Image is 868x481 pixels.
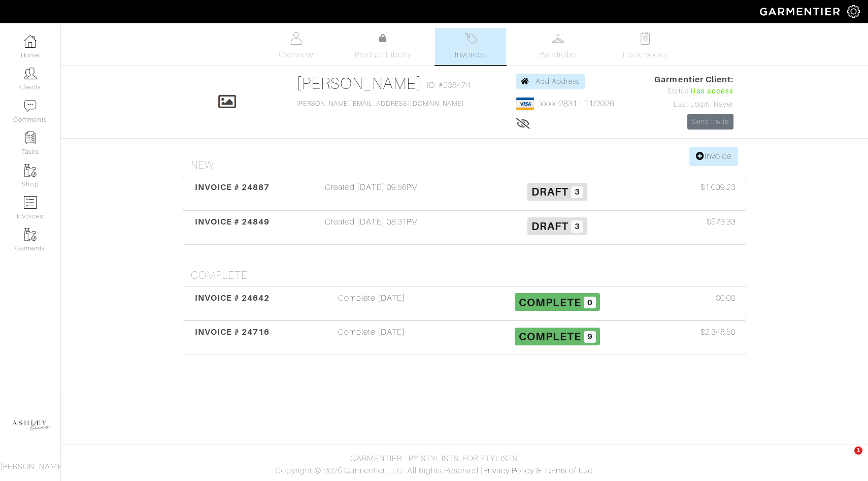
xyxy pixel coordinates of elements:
a: [PERSON_NAME] [296,74,422,92]
span: INVOICE # 24887 [195,182,270,192]
span: ID: #238474 [427,79,471,91]
a: INVOICE # 24716 Complete [DATE] Complete 9 $2,348.50 [183,320,746,355]
span: Wardrobe [540,49,576,61]
span: 9 [584,331,596,343]
div: Complete [DATE] [279,326,464,349]
span: Invoices [455,49,486,61]
img: visa-934b35602734be37eb7d5d7e5dbcd2044c359bf20a24dc3361ca3fa54326a8a7.png [516,98,534,110]
span: Has access [690,86,734,97]
a: INVOICE # 24642 Complete [DATE] Complete 0 $0.00 [183,286,746,321]
span: Look Books [623,49,668,61]
a: Add Address [516,74,585,89]
img: gear-icon-white-bd11855cb880d31180b6d7d6211b90ccbf57a29d726f0c71d8c61bd08dd39cc2.png [847,5,860,18]
a: Product Library [348,33,419,61]
div: Complete [DATE] [279,292,464,315]
a: Wardrobe [522,28,593,65]
span: $573.33 [707,216,736,228]
img: garments-icon-b7da505a4dc4fd61783c78ac3ca0ef83fa9d6f193b1c9dc38574b1d14d53ca28.png [24,228,37,241]
a: Overview [260,28,331,65]
h4: New [191,159,746,172]
img: wardrobe-487a4870c1b7c33e795ec22d11cfc2ed9d08956e64fb3008fe2437562e282088.svg [552,32,564,45]
span: INVOICE # 24716 [195,327,270,337]
img: garmentier-logo-header-white-b43fb05a5012e4ada735d5af1a66efaba907eab6374d6393d1fbf88cb4ef424d.png [755,3,847,20]
a: INVOICE # 24887 Created [DATE] 09:56PM Draft 3 $1,009.23 [183,176,746,210]
img: garments-icon-b7da505a4dc4fd61783c78ac3ca0ef83fa9d6f193b1c9dc38574b1d14d53ca28.png [24,164,37,177]
a: Invoice [689,147,738,166]
span: Complete [519,296,581,308]
span: Complete [519,330,581,343]
img: orders-27d20c2124de7fd6de4e0e44c1d41de31381a507db9b33961299e4e07d508b8c.svg [464,32,477,45]
img: comment-icon-a0a6a9ef722e966f86d9cbdc48e553b5cf19dbc54f86b18d962a5391bc8f6eb6.png [24,100,37,112]
img: dashboard-icon-dbcd8f5a0b271acd01030246c82b418ddd0df26cd7fceb0bd07c9910d44c42f6.png [24,35,37,48]
a: Privacy Policy & Terms of Use [483,466,593,475]
span: 3 [571,220,583,233]
a: Send Invite [687,114,734,130]
span: 1 [854,446,862,455]
span: $2,348.50 [700,326,736,338]
span: Overview [279,49,313,61]
img: orders-icon-0abe47150d42831381b5fb84f609e132dff9fe21cb692f30cb5eec754e2cba89.png [24,196,37,209]
span: Draft [531,220,569,233]
span: Product Library [355,49,412,61]
span: $1,009.23 [700,181,736,194]
div: Created [DATE] 09:56PM [279,181,464,205]
span: $0.00 [716,292,736,304]
div: Last Login: Never [654,99,733,110]
a: xxxx-2831 - 11/2026 [540,99,614,108]
span: Add Address [536,77,580,85]
a: Look Books [610,28,681,65]
div: Status: [654,86,733,97]
span: Copyright © 2025 Garmentier LLC. All Rights Reserved. [275,466,481,475]
span: 3 [571,186,583,199]
span: Draft [531,185,569,198]
h4: Complete [191,269,746,282]
img: reminder-icon-8004d30b9f0a5d33ae49ab947aed9ed385cf756f9e5892f1edd6e32f2345188e.png [24,132,37,144]
iframe: Intercom live chat [833,446,858,471]
div: Created [DATE] 08:31PM [279,216,464,239]
span: Garmentier Client: [654,74,733,86]
img: clients-icon-6bae9207a08558b7cb47a8932f037763ab4055f8c8b6bfacd5dc20c3e0201464.png [24,67,37,80]
a: INVOICE # 24849 Created [DATE] 08:31PM Draft 3 $573.33 [183,210,746,245]
a: Invoices [435,28,506,65]
span: INVOICE # 24642 [195,293,270,303]
span: INVOICE # 24849 [195,217,270,227]
img: todo-9ac3debb85659649dc8f770b8b6100bb5dab4b48dedcbae339e5042a72dfd3cc.svg [639,32,652,45]
img: basicinfo-40fd8af6dae0f16599ec9e87c0ef1c0a1fdea2edbe929e3d69a839185d80c458.svg [290,32,303,45]
a: [PERSON_NAME][EMAIL_ADDRESS][DOMAIN_NAME] [296,100,464,107]
span: 0 [584,297,596,309]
